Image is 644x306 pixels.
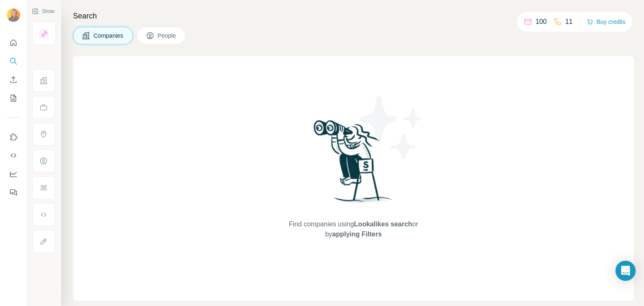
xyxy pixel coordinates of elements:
img: Surfe Illustration - Woman searching with binoculars [310,118,397,211]
span: applying Filters [332,231,382,238]
span: Companies [93,31,124,40]
button: Use Surfe on LinkedIn [7,130,20,145]
button: Use Surfe API [7,148,20,163]
img: Avatar [7,8,20,22]
button: Search [7,54,20,69]
span: Find companies using or by [286,219,421,239]
p: 11 [565,17,573,27]
button: Feedback [7,185,20,200]
div: Open Intercom Messenger [615,261,636,281]
button: Enrich CSV [7,72,20,87]
img: Surfe Illustration - Stars [353,90,429,165]
button: Buy credits [587,16,626,28]
span: People [158,31,177,40]
span: Lookalikes search [354,220,412,228]
h4: Search [73,10,634,22]
button: Dashboard [7,166,20,182]
p: 100 [535,17,547,27]
button: My lists [7,91,20,106]
button: Show [26,5,60,18]
button: Quick start [7,35,20,50]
